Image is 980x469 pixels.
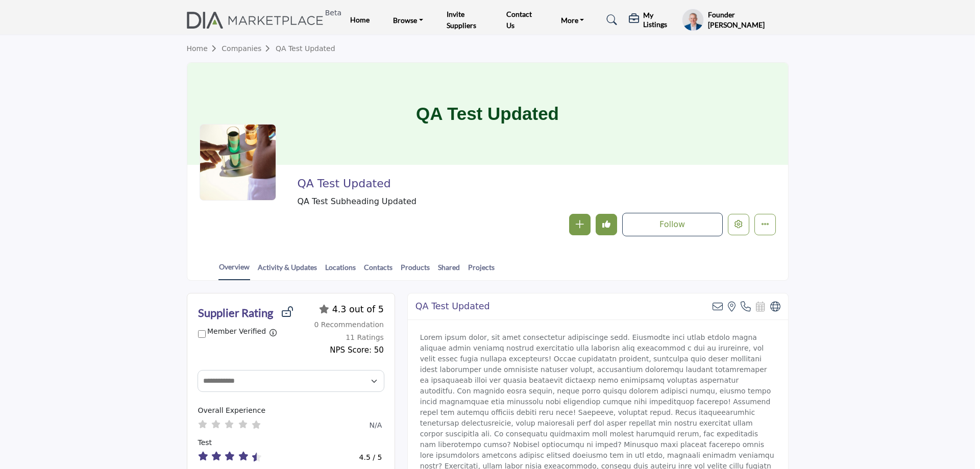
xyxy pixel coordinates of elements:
a: Activity & Updates [257,262,317,280]
div: My Listings [629,11,677,29]
label: Member Verified [207,326,266,337]
a: Projects [468,262,495,280]
h1: QA Test Updated [416,63,559,165]
span: How would you rate your overall experience working with this vendor? [198,406,266,414]
a: Invite Suppliers [447,10,476,30]
h6: Beta [325,9,341,17]
button: Edit company [728,214,749,235]
a: More [554,13,592,27]
a: Search [597,12,624,28]
h2: QA Test Updated [297,177,578,190]
span: 4.3 out of 5 [332,304,384,314]
a: Home [350,15,370,24]
button: More details [754,214,776,235]
span: QA Test Subheading Updated [297,195,624,208]
a: Products [400,262,430,280]
a: Contacts [363,262,393,280]
h4: 4.5 / 5 [359,453,382,462]
a: Browse [386,13,430,27]
h5: My Listings [643,11,677,29]
img: site Logo [187,12,329,29]
h2: QA Test Updated [415,301,490,312]
button: Follow [622,213,723,236]
h5: Founder [PERSON_NAME] [708,10,789,30]
h6: N/A [370,421,382,430]
a: Home [187,44,222,53]
a: Contact Us [506,10,532,30]
span: 0 Recommendation [314,320,383,329]
button: Show hide supplier dropdown [682,9,703,31]
button: Undo like [596,214,617,235]
h2: Supplier Rating [198,304,273,321]
div: NPS Score: 50 [330,344,383,356]
span: test [198,438,212,447]
a: QA Test Updated [276,44,335,53]
a: Overview [218,261,250,280]
a: Locations [325,262,356,280]
a: Companies [222,44,276,53]
span: 11 Ratings [346,333,384,341]
a: Shared [437,262,460,280]
a: Beta [187,12,329,29]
